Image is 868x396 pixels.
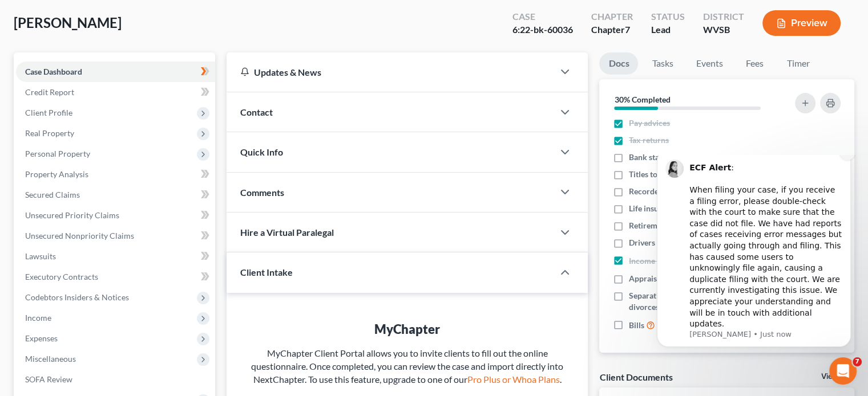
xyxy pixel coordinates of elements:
span: 7 [853,357,862,366]
a: Docs [599,52,638,75]
span: Hire a Virtual Paralegal [240,227,334,238]
a: Credit Report [16,82,215,103]
div: 6:22-bk-60036 [512,23,573,36]
div: Case [512,10,573,23]
span: Separation agreements or decrees of divorces [629,290,781,313]
span: Executory Contracts [25,272,98,281]
div: Chapter [591,10,633,23]
a: Pro Plus or Whoa Plans [467,374,560,385]
a: Unsecured Nonpriority Claims [16,226,215,246]
div: Updates & News [240,66,540,78]
span: [PERSON_NAME] [14,14,122,31]
b: ECF Alert [50,8,91,17]
span: Unsecured Nonpriority Claims [25,231,134,240]
span: Credit Report [25,87,74,97]
div: Client Documents [599,371,672,383]
span: Comments [240,187,284,198]
iframe: Intercom notifications message [640,155,868,390]
span: 7 [625,24,630,35]
span: Pay advices [629,117,670,129]
a: SOFA Review [16,369,215,390]
span: Personal Property [25,149,90,158]
span: Miscellaneous [25,354,76,364]
button: Preview [762,10,841,36]
a: Case Dashboard [16,62,215,82]
span: Case Dashboard [25,67,82,76]
span: Appraisal reports [629,273,691,284]
a: Lawsuits [16,246,215,267]
a: Fees [736,52,773,75]
a: Events [687,52,732,75]
div: Message content [50,2,203,173]
span: Life insurance policies [629,203,708,214]
a: Unsecured Priority Claims [16,205,215,226]
div: MyChapter [249,320,565,338]
span: Codebtors Insiders & Notices [25,292,129,302]
span: Real Property [25,128,74,138]
a: Property Analysis [16,164,215,185]
span: Tax returns [629,134,669,146]
span: Bills [629,320,644,331]
div: Status [651,10,685,23]
span: Income [25,313,51,322]
a: Timer [777,52,818,75]
div: Chapter [591,23,633,36]
span: Client Intake [240,267,293,277]
div: : ​ When filing your case, if you receive a filing error, please double-check with the court to m... [50,7,203,175]
span: Titles to motor vehicles [629,169,712,180]
span: MyChapter Client Portal allows you to invite clients to fill out the online questionnaire. Once c... [251,348,563,385]
a: Secured Claims [16,185,215,205]
span: Client Profile [25,108,72,117]
a: Tasks [643,52,682,75]
img: Profile image for Lindsey [26,5,44,23]
span: Lawsuits [25,251,56,261]
span: Contact [240,107,273,117]
span: Retirement account statements [629,220,740,231]
span: Secured Claims [25,190,80,199]
span: Quick Info [240,146,283,157]
span: Expenses [25,333,58,343]
span: SOFA Review [25,374,72,384]
a: Executory Contracts [16,267,215,287]
strong: 30% Completed [614,95,670,104]
div: WVSB [703,23,744,36]
div: District [703,10,744,23]
span: Property Analysis [25,169,88,179]
span: Unsecured Priority Claims [25,210,119,220]
iframe: Intercom live chat [829,357,857,385]
p: Message from Lindsey, sent Just now [50,174,203,185]
div: Lead [651,23,685,36]
span: Income Documents [629,255,697,267]
span: Drivers license & social security card [629,237,759,248]
span: Recorded mortgages and deeds [629,186,739,197]
span: Bank statements [629,152,688,163]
